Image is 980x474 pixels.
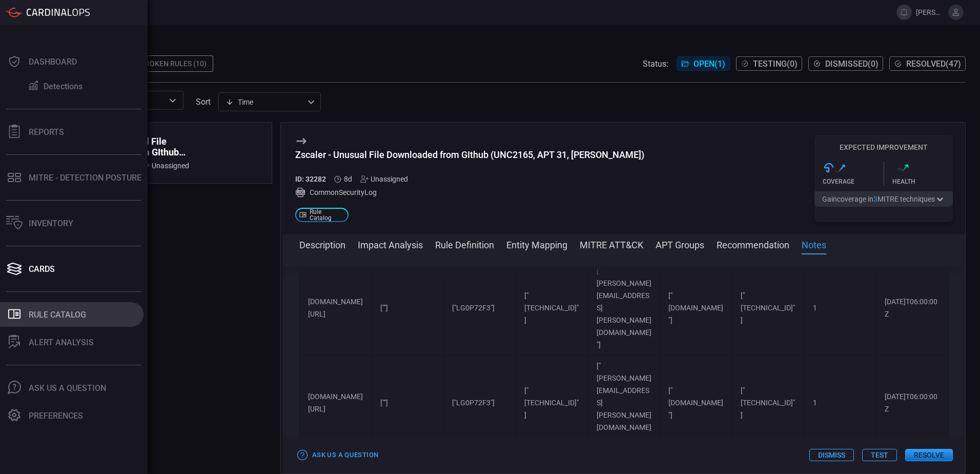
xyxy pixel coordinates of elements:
span: Resolved ( 47 ) [906,59,961,69]
label: sort [196,97,211,107]
button: Ask Us a Question [295,447,381,463]
button: Open(1) [677,56,730,71]
div: Health [892,178,953,185]
div: Cards [29,264,55,274]
span: Status: [643,59,668,69]
button: Open [166,93,180,108]
button: Entity Mapping [506,238,567,250]
td: ["[TECHNICAL_ID]"] [732,261,804,355]
button: Notes [802,238,826,250]
button: Recommendation [717,238,789,250]
button: Test [862,449,897,461]
button: Resolve [905,449,953,461]
div: Coverage [823,178,884,185]
td: [DOMAIN_NAME][URL] [300,355,372,450]
div: Preferences [29,411,83,421]
td: ["[DOMAIN_NAME]"] [660,261,732,355]
span: Rule Catalog [310,209,344,221]
td: ["[TECHNICAL_ID]"] [732,355,804,450]
button: APT Groups [656,238,704,250]
button: Description [299,238,345,250]
td: 1 [804,355,876,450]
div: Dashboard [29,57,77,67]
span: Dismissed ( 0 ) [825,59,879,69]
div: Detections [44,82,83,91]
td: ["LG0P72F3"] [444,355,516,450]
div: Reports [29,127,64,137]
td: ["[TECHNICAL_ID]"] [516,355,588,450]
td: ["[PERSON_NAME][EMAIL_ADDRESS][PERSON_NAME][DOMAIN_NAME]"] [588,261,660,355]
span: [PERSON_NAME].[PERSON_NAME] [916,8,944,16]
td: [""] [372,355,444,450]
div: Ask Us A Question [29,383,106,393]
button: Impact Analysis [358,238,423,250]
button: Rule Definition [435,238,494,250]
div: Unassigned [141,162,189,170]
button: Dismiss [809,449,854,461]
h5: Expected Improvement [814,143,953,151]
span: Testing ( 0 ) [753,59,798,69]
h5: ID: 32282 [295,175,326,183]
div: MITRE - Detection Posture [29,173,141,183]
div: CommonSecurityLog [295,187,644,197]
td: [""] [372,261,444,355]
button: Dismissed(0) [808,56,883,71]
td: ["LG0P72F3"] [444,261,516,355]
span: Open ( 1 ) [693,59,725,69]
td: 1 [804,261,876,355]
div: Inventory [29,219,73,228]
td: ["[DOMAIN_NAME]"] [660,355,732,450]
div: Time [226,97,304,107]
td: [DOMAIN_NAME][URL] [300,261,372,355]
button: Testing(0) [736,56,802,71]
td: ["[TECHNICAL_ID]"] [516,261,588,355]
div: Unassigned [360,175,408,183]
button: MITRE ATT&CK [580,238,643,250]
td: [DATE]T06:00:00Z [876,355,949,450]
span: Aug 19, 2025 2:15 AM [344,175,352,183]
button: Resolved(47) [889,56,966,71]
span: 3 [873,195,877,203]
div: Rule Catalog [29,310,86,320]
div: ALERT ANALYSIS [29,338,94,347]
div: Zscaler - Unusual File Downloaded from GIthub (UNC2165, APT 31, Turla) [295,149,644,160]
td: [DATE]T06:00:00Z [876,261,949,355]
td: ["[PERSON_NAME][EMAIL_ADDRESS][PERSON_NAME][DOMAIN_NAME]"] [588,355,660,450]
div: Broken Rules (10) [134,55,213,72]
button: Gaincoverage in3MITRE techniques [814,191,953,207]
